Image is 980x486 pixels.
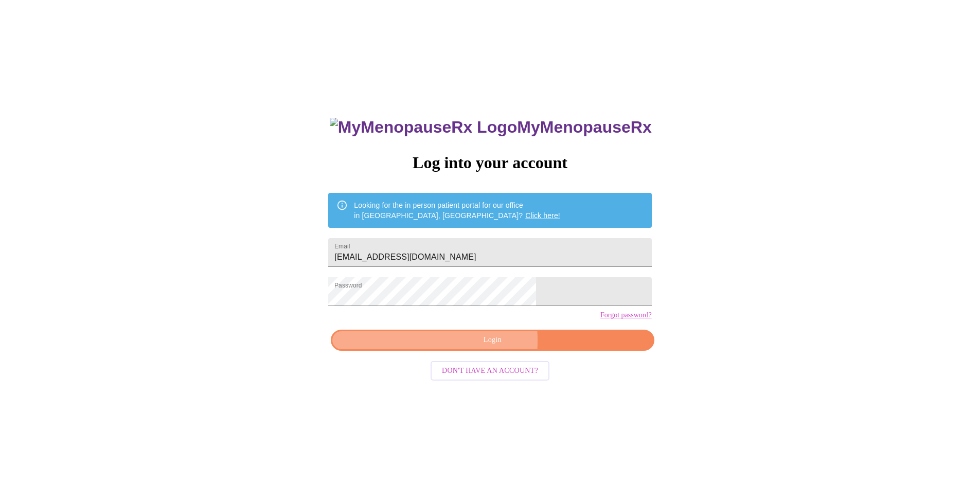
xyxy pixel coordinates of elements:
[328,153,651,172] h3: Log into your account
[354,196,560,225] div: Looking for the in person patient portal for our office in [GEOGRAPHIC_DATA], [GEOGRAPHIC_DATA]?
[330,118,517,137] img: MyMenopauseRx Logo
[525,211,560,220] a: Click here!
[431,361,549,381] button: Don't have an account?
[600,311,652,319] a: Forgot password?
[343,334,642,347] span: Login
[442,365,538,377] span: Don't have an account?
[331,330,654,351] button: Login
[330,118,652,137] h3: MyMenopauseRx
[428,365,552,374] a: Don't have an account?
